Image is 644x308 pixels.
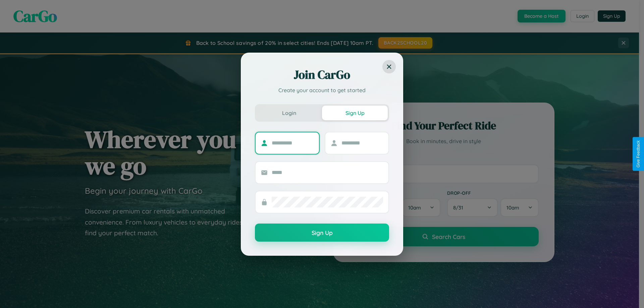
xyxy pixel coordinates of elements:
[636,140,641,168] div: Give Feedback
[255,224,389,242] button: Sign Up
[256,106,322,120] button: Login
[255,86,389,94] p: Create your account to get started
[255,67,389,83] h2: Join CarGo
[322,106,388,120] button: Sign Up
